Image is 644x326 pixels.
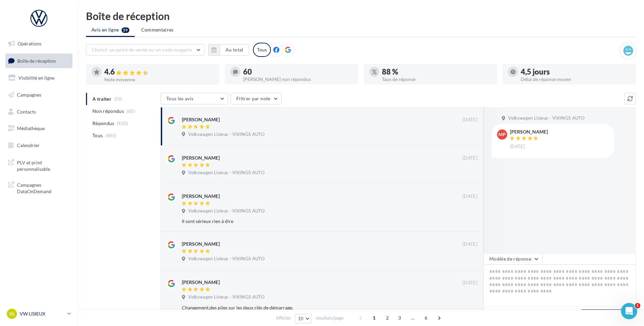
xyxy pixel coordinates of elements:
[182,193,220,200] div: [PERSON_NAME]
[92,132,103,139] span: Tous
[127,108,135,114] span: (60)
[521,68,630,76] div: 4,5 jours
[510,144,525,150] span: [DATE]
[141,27,174,33] span: Commentaires
[4,71,74,85] a: Visibilité en ligne
[86,11,636,21] div: Boîte de réception
[86,44,205,56] button: Choisir un point de vente ou un code magasin
[231,93,282,104] button: Filtrer par note
[253,43,271,57] div: Tous
[463,117,477,123] span: [DATE]
[243,77,353,82] div: [PERSON_NAME] non répondus
[188,294,264,300] span: Volkswagen Lisieux - VIKINGS AUTO
[220,44,249,56] button: Au total
[276,315,291,321] span: Afficher
[369,312,380,323] span: 1
[17,125,45,131] span: Médiathèque
[182,241,220,247] div: [PERSON_NAME]
[105,133,117,138] span: (480)
[316,315,344,321] span: résultats/page
[160,93,228,104] button: Tous les avis
[298,316,304,321] span: 10
[621,303,637,319] iframe: Intercom live chat
[484,253,542,265] button: Modèle de réponse
[188,170,264,176] span: Volkswagen Lisieux - VIKINGS AUTO
[5,307,72,320] a: VL VW LISIEUX
[182,116,220,123] div: [PERSON_NAME]
[394,312,405,323] span: 3
[17,158,70,172] span: PLV et print personnalisable
[4,105,74,119] a: Contacts
[17,108,36,114] span: Contacts
[521,77,630,82] div: Délai de réponse moyen
[17,58,56,63] span: Boîte de réception
[18,41,41,46] span: Opérations
[208,44,249,56] button: Au total
[635,303,640,308] span: 1
[17,180,70,195] span: Campagnes DataOnDemand
[407,312,418,323] span: ...
[9,310,15,317] span: VL
[498,131,506,138] span: MP
[382,77,492,82] div: Taux de réponse
[92,120,114,127] span: Répondus
[17,142,40,148] span: Calendrier
[463,193,477,200] span: [DATE]
[463,280,477,286] span: [DATE]
[166,96,194,101] span: Tous les avis
[4,37,74,51] a: Opérations
[295,314,312,323] button: 10
[18,75,55,81] span: Visibilité en ligne
[182,304,433,311] div: Changement,des piles sur les deux clés de démarrage.
[182,155,220,161] div: [PERSON_NAME]
[117,121,128,126] span: (420)
[508,115,584,121] span: Volkswagen Lisieux - VIKINGS AUTO
[4,155,74,175] a: PLV et print personnalisable
[382,68,492,76] div: 88 %
[4,138,74,152] a: Calendrier
[188,256,264,262] span: Volkswagen Lisieux - VIKINGS AUTO
[243,68,353,76] div: 60
[188,208,264,214] span: Volkswagen Lisieux - VIKINGS AUTO
[20,310,65,317] p: VW LISIEUX
[92,47,192,53] span: Choisir un point de vente ou un code magasin
[4,178,74,198] a: Campagnes DataOnDemand
[421,312,431,323] span: 6
[463,155,477,161] span: [DATE]
[17,92,41,98] span: Campagnes
[182,218,433,225] div: Il sont sérieux rien à dire
[104,77,214,82] div: Note moyenne
[4,121,74,136] a: Médiathèque
[4,54,74,68] a: Boîte de réception
[510,129,548,134] div: [PERSON_NAME]
[382,312,393,323] span: 2
[104,68,214,76] div: 4.6
[188,131,264,138] span: Volkswagen Lisieux - VIKINGS AUTO
[92,108,124,115] span: Non répondus
[182,279,220,286] div: [PERSON_NAME]
[4,88,74,102] a: Campagnes
[463,241,477,247] span: [DATE]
